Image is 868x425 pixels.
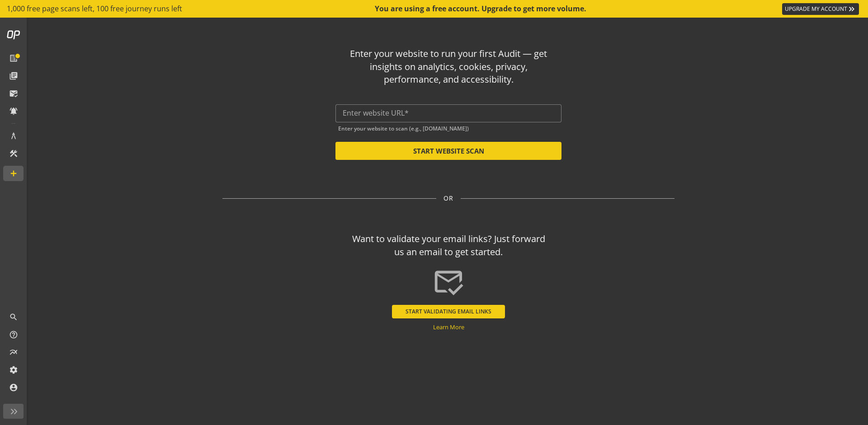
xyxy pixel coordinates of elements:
mat-icon: library_books [9,71,18,80]
button: START VALIDATING EMAIL LINKS [392,305,505,318]
input: Enter website URL* [343,109,554,117]
a: UPGRADE MY ACCOUNT [782,3,859,15]
div: You are using a free account. Upgrade to get more volume. [375,4,587,14]
span: 1,000 free page scans left, 100 free journey runs left [7,4,182,14]
mat-icon: account_circle [9,383,18,392]
mat-icon: mark_email_read [433,266,464,298]
mat-icon: notifications_active [9,107,18,116]
mat-icon: add [9,169,18,178]
mat-icon: multiline_chart [9,348,18,357]
div: Want to validate your email links? Just forward us an email to get started. [348,233,549,258]
mat-hint: Enter your website to scan (e.g., [DOMAIN_NAME]) [338,123,469,132]
mat-icon: keyboard_double_arrow_right [847,5,856,14]
mat-icon: list_alt [9,54,18,63]
mat-icon: construction [9,149,18,158]
mat-icon: architecture [9,131,18,140]
mat-icon: search [9,313,18,322]
a: Learn More [433,323,464,331]
mat-icon: mark_email_read [9,89,18,98]
div: Enter your website to run your first Audit — get insights on analytics, cookies, privacy, perform... [348,47,549,86]
span: OR [443,194,453,203]
mat-icon: settings [9,365,18,374]
mat-icon: help_outline [9,330,18,339]
button: START WEBSITE SCAN [335,142,561,160]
